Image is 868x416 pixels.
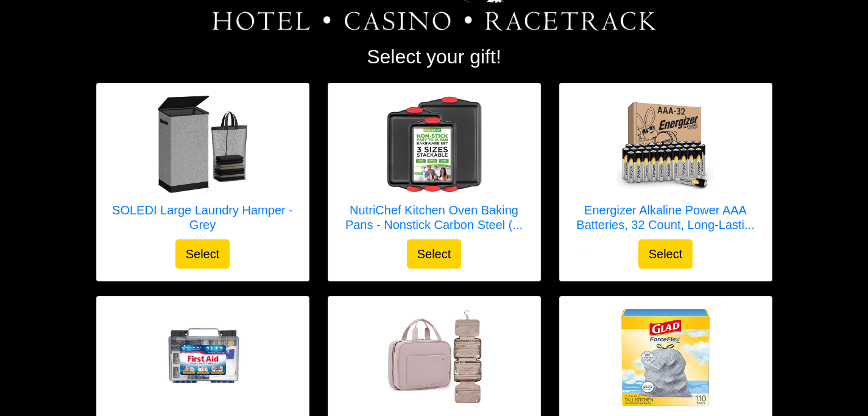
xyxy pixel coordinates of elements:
[638,239,693,269] button: Select
[109,203,297,232] h5: SOLEDI Large Laundry Hamper - Grey
[175,239,230,269] button: Select
[96,45,772,68] h2: Select your gift!
[154,309,252,406] img: First Aid Only All-Purpose 50-Person First Aid Kit - 260 Pieces
[617,309,715,406] img: Glad ForceFlex 110 Count - White 13 Gallon Trash Bags
[386,309,483,406] img: BAGSMART Hanging Toiletry Bag - Black
[154,96,252,193] img: SOLEDI Large Laundry Hamper - Grey
[407,239,462,269] button: Select
[109,96,297,239] a: SOLEDI Large Laundry Hamper - Grey SOLEDI Large Laundry Hamper - Grey
[572,96,760,239] a: Energizer Alkaline Power AAA Batteries, 32 Count, Long-Lasting Triple A Batteries, Suitable for E...
[617,96,715,193] img: Energizer Alkaline Power AAA Batteries, 32 Count, Long-Lasting Triple A Batteries, Suitable for E...
[572,203,760,232] h5: Energizer Alkaline Power AAA Batteries, 32 Count, Long-Lasti...
[340,203,528,232] h5: NutriChef Kitchen Oven Baking Pans - Nonstick Carbon Steel (...
[340,96,528,239] a: NutriChef Kitchen Oven Baking Pans - Nonstick Carbon Steel (3-Piece) - Gray NutriChef Kitchen Ove...
[386,96,483,193] img: NutriChef Kitchen Oven Baking Pans - Nonstick Carbon Steel (3-Piece) - Gray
